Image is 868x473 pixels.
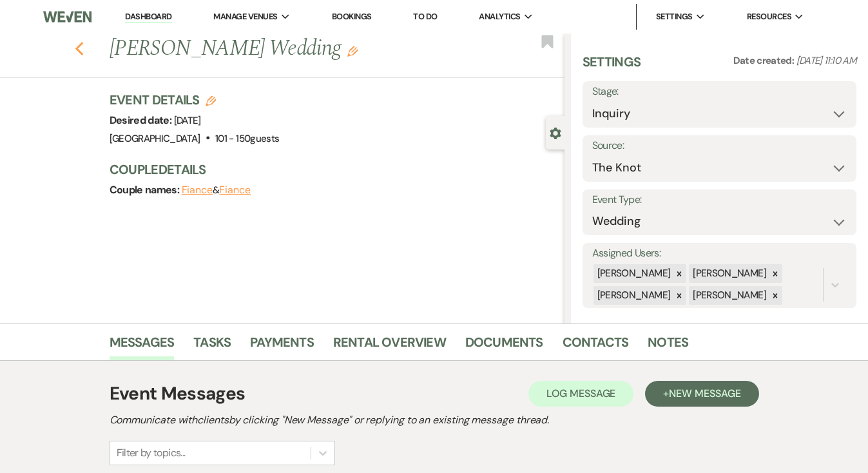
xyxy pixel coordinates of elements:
button: +New Message [645,381,758,407]
h3: Event Details [110,91,280,109]
h3: Settings [583,53,641,81]
span: Desired date: [110,113,174,127]
a: Payments [250,332,314,360]
a: Notes [648,332,688,360]
span: New Message [669,387,740,400]
div: Filter by topics... [117,445,186,461]
a: Documents [465,332,543,360]
span: Manage Venues [213,10,277,23]
a: Dashboard [125,11,171,23]
div: [PERSON_NAME] [593,286,673,305]
div: [PERSON_NAME] [593,264,673,283]
h1: Event Messages [110,380,246,407]
span: [GEOGRAPHIC_DATA] [110,132,200,145]
span: 101 - 150 guests [215,132,279,145]
div: [PERSON_NAME] [689,264,768,283]
span: [DATE] 11:10 AM [796,54,856,67]
label: Source: [592,137,847,155]
a: Bookings [332,11,372,22]
span: Couple names: [110,183,182,197]
img: Weven Logo [43,3,92,30]
h2: Communicate with clients by clicking "New Message" or replying to an existing message thread. [110,412,759,428]
button: Log Message [528,381,633,407]
span: Analytics [479,10,520,23]
label: Stage: [592,82,847,101]
span: Settings [656,10,693,23]
button: Close lead details [550,126,561,139]
label: Assigned Users: [592,244,847,263]
button: Fiance [182,185,213,195]
a: To Do [413,11,437,22]
a: Rental Overview [333,332,446,360]
h1: [PERSON_NAME] Wedding [110,34,468,64]
a: Contacts [563,332,629,360]
h3: Couple Details [110,160,552,179]
div: [PERSON_NAME] [689,286,768,305]
span: Date created: [733,54,796,67]
span: & [182,184,251,197]
span: [DATE] [174,114,201,127]
a: Tasks [193,332,231,360]
label: Event Type: [592,191,847,209]
a: Messages [110,332,175,360]
button: Fiance [219,185,251,195]
span: Resources [747,10,791,23]
span: Log Message [546,387,615,400]
button: Edit [347,45,358,57]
